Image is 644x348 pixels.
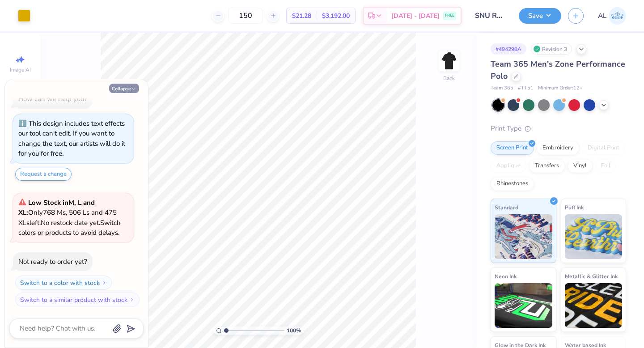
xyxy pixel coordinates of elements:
div: Rhinestones [491,177,534,191]
img: Switch to a similar product with stock [129,297,135,302]
span: AL [598,11,606,21]
img: Standard [495,214,552,259]
span: Metallic & Glitter Ink [565,272,618,281]
img: Puff Ink [565,214,623,259]
button: Request a change [15,168,72,181]
span: $21.28 [292,11,311,21]
input: – – [228,8,263,24]
span: Puff Ink [565,203,584,212]
span: Minimum Order: 12 + [538,85,583,92]
span: Neon Ink [495,272,517,281]
div: Screen Print [491,141,534,155]
button: Switch to a color with stock [15,276,112,290]
div: Not ready to order yet? [18,257,87,266]
span: FREE [445,13,454,19]
img: Switch to a color with stock [102,280,107,285]
div: # 494298A [491,43,526,55]
div: Print Type [491,123,626,134]
div: Vinyl [568,159,593,173]
span: Team 365 Men's Zone Performance Polo [491,59,625,81]
div: This design includes text effects our tool can't edit. If you want to change the text, our artist... [18,119,125,158]
div: Revision 3 [531,43,572,55]
span: Only 768 Ms, 506 Ls and 475 XLs left. Switch colors or products to avoid delays. [18,198,121,238]
span: # TT51 [518,85,534,92]
span: Image AI [10,66,31,73]
input: Untitled Design [468,7,512,25]
span: [DATE] - [DATE] [391,11,440,21]
button: Collapse [109,84,139,93]
button: Save [519,8,561,24]
div: Digital Print [582,141,625,155]
div: How can we help you? [18,94,87,103]
strong: Low Stock in M, L and XL : [18,198,95,217]
span: 100 % [287,327,301,335]
span: No restock date yet. [41,218,100,227]
a: AL [598,7,626,25]
img: Neon Ink [495,283,552,328]
span: Standard [495,203,518,212]
img: Metallic & Glitter Ink [565,283,623,328]
div: Transfers [529,159,565,173]
span: Team 365 [491,85,513,92]
span: $3,192.00 [322,11,350,21]
button: Switch to a similar product with stock [15,293,140,307]
div: Foil [595,159,616,173]
div: Back [443,74,455,82]
div: Applique [491,159,526,173]
img: Back [440,52,458,70]
img: Ashley Lara [609,7,626,25]
div: Embroidery [537,141,579,155]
